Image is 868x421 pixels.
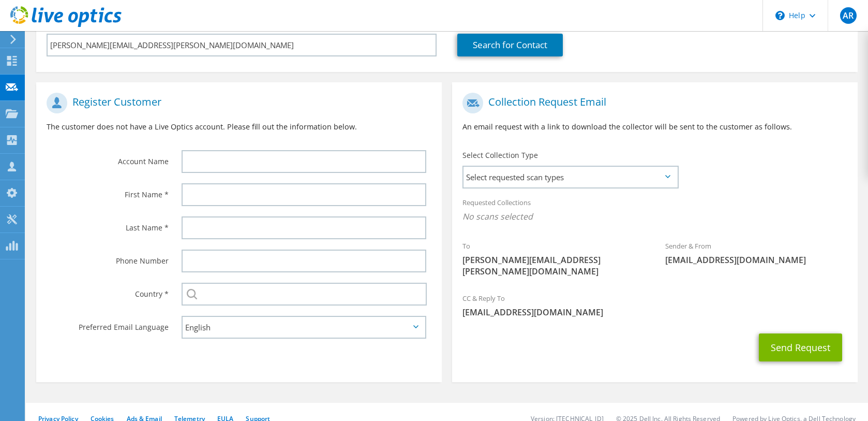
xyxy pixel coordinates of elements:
[47,283,169,299] label: Country *
[452,192,858,230] div: Requested Collections
[47,121,431,133] p: The customer does not have a Live Optics account. Please fill out the information below.
[452,287,858,323] div: CC & Reply To
[462,211,847,222] span: No scans selected
[462,121,847,133] p: An email request with a link to download the collector will be sent to the customer as follows.
[665,254,847,266] span: [EMAIL_ADDRESS][DOMAIN_NAME]
[47,250,169,266] label: Phone Number
[462,150,538,161] label: Select Collection Type
[47,183,169,200] label: First Name *
[47,150,169,167] label: Account Name
[775,11,785,20] svg: \n
[452,235,655,282] div: To
[47,216,169,233] label: Last Name *
[47,316,169,332] label: Preferred Email Language
[840,7,857,24] span: AR
[462,93,842,113] h1: Collection Request Email
[759,333,842,361] button: Send Request
[462,254,645,277] span: [PERSON_NAME][EMAIL_ADDRESS][PERSON_NAME][DOMAIN_NAME]
[463,167,677,187] span: Select requested scan types
[462,307,847,318] span: [EMAIL_ADDRESS][DOMAIN_NAME]
[655,235,858,271] div: Sender & From
[47,93,426,113] h1: Register Customer
[457,34,563,56] a: Search for Contact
